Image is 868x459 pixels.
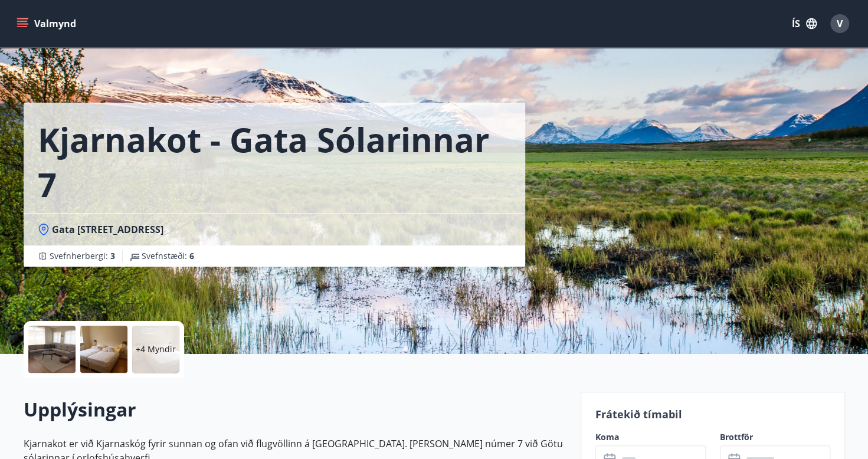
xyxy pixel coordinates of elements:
[595,406,830,422] p: Frátekið tímabil
[785,13,823,34] button: ÍS
[826,9,854,38] button: V
[595,431,706,443] label: Koma
[14,13,81,34] button: menu
[720,431,830,443] label: Brottför
[24,396,566,422] h2: Upplýsingar
[142,250,194,262] span: Svefnstæði :
[110,250,115,261] span: 3
[52,223,163,236] span: Gata [STREET_ADDRESS]
[189,250,194,261] span: 6
[837,17,843,30] span: V
[136,343,176,355] p: +4 Myndir
[38,117,511,206] h1: Kjarnakot - Gata sólarinnar 7
[50,250,115,262] span: Svefnherbergi :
